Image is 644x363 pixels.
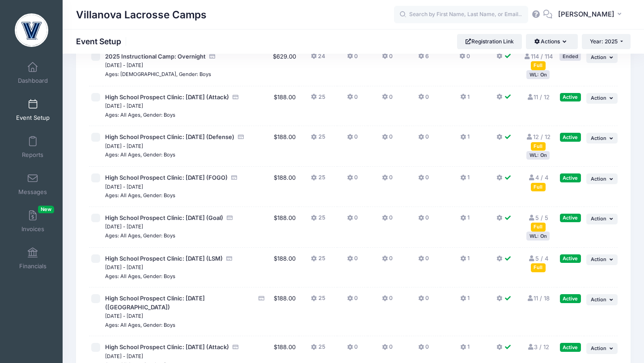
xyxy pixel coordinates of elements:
i: Accepting Credit Card Payments [209,54,216,59]
a: 5 / 4 Full [528,255,548,271]
small: Ages: All Ages, Gender: Boys [105,152,175,158]
small: Ages: [DEMOGRAPHIC_DATA], Gender: Boys [105,71,211,77]
td: $188.00 [270,207,299,248]
span: High School Prospect Clinic: [DATE] (Attack) [105,93,229,101]
a: Reports [12,131,54,163]
span: Invoices [21,225,44,233]
i: Accepting Credit Card Payments [232,94,239,100]
button: 0 [347,52,358,65]
div: Full [531,263,546,272]
button: 0 [347,93,358,106]
button: 1 [460,294,470,307]
small: [DATE] - [DATE] [105,224,143,230]
div: WL: On [526,232,550,240]
button: 0 [347,133,358,146]
button: 0 [418,133,429,146]
div: WL: On [526,151,550,160]
div: Full [531,223,546,231]
td: $188.00 [270,126,299,167]
button: Action [586,294,618,305]
i: Accepting Credit Card Payments [237,134,245,140]
span: Event Setup [16,114,50,122]
button: 0 [347,294,358,307]
a: 11 / 12 [526,93,550,101]
button: 0 [347,173,358,186]
i: Accepting Credit Card Payments [231,175,238,181]
small: [DATE] - [DATE] [105,184,143,190]
span: Action [591,135,606,141]
span: High School Prospect Clinic: [DATE] (FOGO) [105,174,228,181]
div: Full [531,142,546,151]
button: Action [586,52,618,63]
div: WL: On [526,70,550,79]
td: $188.00 [270,167,299,207]
button: 0 [382,343,393,356]
button: 25 [311,173,325,186]
small: [DATE] - [DATE] [105,103,143,109]
button: 0 [347,343,358,356]
button: 0 [382,254,393,267]
td: $629.00 [270,46,299,86]
button: 25 [311,343,325,356]
span: Action [591,176,606,182]
button: 25 [311,254,325,267]
button: Action [586,173,618,184]
div: Active [560,343,581,351]
button: 0 [382,93,393,106]
a: Messages [12,169,54,200]
button: 0 [382,173,393,186]
span: High School Prospect Clinic: [DATE] (Attack) [105,343,229,350]
div: Full [531,183,546,191]
div: Active [560,173,581,182]
input: Search by First Name, Last Name, or Email... [394,6,528,24]
button: 25 [311,93,325,106]
a: 12 / 12 Full [526,133,551,149]
small: Ages: All Ages, Gender: Boys [105,232,175,239]
a: 4 / 4 Full [528,174,548,190]
a: 114 / 114 Full [524,53,553,69]
a: InvoicesNew [12,206,54,237]
td: $188.00 [270,248,299,288]
span: Action [591,345,606,351]
span: Financials [19,262,47,270]
a: 11 / 18 [526,295,550,302]
small: [DATE] - [DATE] [105,143,143,149]
a: Financials [12,243,54,274]
small: [DATE] - [DATE] [105,62,143,68]
button: 1 [460,133,470,146]
button: 0 [382,52,393,65]
button: Action [586,343,618,354]
small: Ages: All Ages, Gender: Boys [105,112,175,118]
button: 1 [460,214,470,227]
a: Dashboard [12,57,54,89]
small: [DATE] - [DATE] [105,313,143,319]
span: New [38,206,54,213]
span: High School Prospect Clinic: [DATE] (Defense) [105,133,234,140]
button: Action [586,93,618,104]
div: Active [560,254,581,263]
button: Actions [526,34,577,49]
div: Full [531,61,546,70]
span: [PERSON_NAME] [558,9,614,19]
a: Registration Link [457,34,522,49]
button: 1 [460,343,470,356]
button: 0 [418,294,429,307]
td: $188.00 [270,86,299,127]
span: 2025 Instructional Camp: Overnight [105,53,206,60]
span: Year: 2025 [590,38,618,45]
td: $188.00 [270,287,299,336]
small: [DATE] - [DATE] [105,353,143,359]
span: Action [591,54,606,60]
small: Ages: All Ages, Gender: Boys [105,322,175,328]
div: Active [560,133,581,141]
span: Action [591,95,606,101]
div: Active [560,214,581,222]
i: Accepting Credit Card Payments [226,215,233,221]
img: Villanova Lacrosse Camps [15,13,48,47]
button: Action [586,254,618,265]
button: 0 [382,133,393,146]
span: Dashboard [18,77,48,84]
button: 6 [418,52,429,65]
span: Messages [18,188,47,196]
button: 0 [418,214,429,227]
